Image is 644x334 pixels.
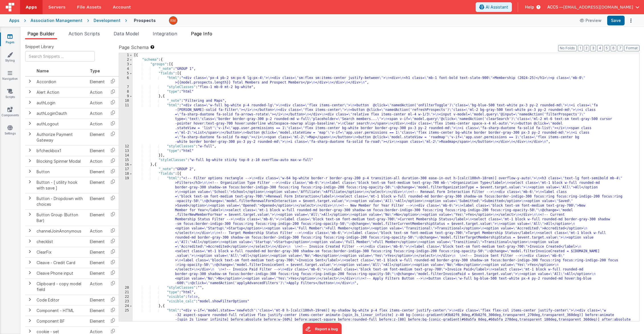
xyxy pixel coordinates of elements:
[88,305,107,316] td: Element
[476,2,512,12] button: AI Assistant
[88,226,107,236] td: Action
[563,4,633,10] span: [EMAIL_ADDRESS][DOMAIN_NAME]
[88,76,107,87] td: Element
[88,108,107,119] td: Action
[77,4,102,10] span: File Assets
[27,31,55,36] span: Page Builder
[34,209,88,226] td: Button Group (Button Bar)
[119,299,133,304] div: 23
[88,97,107,108] td: Action
[547,4,563,10] span: ACCS —
[119,304,133,308] div: 24
[153,31,177,36] span: Integration
[34,76,88,87] td: Accordion
[119,62,133,67] div: 3
[611,45,616,51] button: 6
[607,16,625,25] button: Save
[68,31,100,36] span: Action Scripts
[119,103,133,144] div: 11
[88,247,107,257] td: Element
[88,166,107,177] td: Element
[119,153,133,158] div: 14
[88,145,107,156] td: Element
[88,129,107,145] td: Element
[578,45,583,51] button: 1
[119,162,133,167] div: 16
[119,144,133,149] div: 12
[88,236,107,247] td: Element
[617,45,623,51] button: 7
[119,44,149,51] span: Page Schema
[88,209,107,226] td: Element
[486,4,508,10] span: AI Assistant
[34,236,88,247] td: checklist
[31,18,82,23] div: Association Management
[114,31,139,36] span: Data Model
[34,316,88,326] td: Component BF
[34,97,88,108] td: authLogin
[119,158,133,162] div: 15
[34,278,88,295] td: Clipboard - copy model field
[597,45,603,51] button: 4
[119,149,133,153] div: 13
[34,226,88,236] td: channelJoinAnonymous
[584,45,589,51] button: 2
[34,156,88,166] td: Blocking Spinner Modal
[590,45,596,51] button: 3
[624,45,639,51] button: Format
[34,87,88,97] td: Alert Action
[119,94,133,99] div: 9
[34,268,88,278] td: Cleave Phone input
[90,68,100,73] span: Type
[88,268,107,278] td: Element
[134,18,156,23] h4: Prospects
[525,4,534,10] span: Help
[88,177,107,193] td: Element
[34,257,88,268] td: Cleave - Credit Card
[119,58,133,62] div: 2
[88,87,107,97] td: Action
[119,89,133,94] div: 8
[88,295,107,305] td: Element
[627,17,635,25] button: Options
[25,44,54,50] span: Snippet Library
[558,45,577,51] button: No Folds
[119,172,133,176] div: 18
[34,193,88,209] td: Button - Dropdown with choices
[26,4,37,10] span: Apps
[119,53,133,58] div: 1
[34,108,88,119] td: authLoginOauth
[119,71,133,76] div: 5
[119,176,133,286] div: 19
[34,166,88,177] td: Button
[34,177,88,193] td: Button - [ utility hook with save ]
[88,278,107,295] td: Action
[88,156,107,166] td: Action
[88,257,107,268] td: Element
[119,167,133,172] div: 17
[119,76,133,85] div: 6
[88,316,107,326] td: Element
[34,295,88,305] td: Code Editor
[119,67,133,71] div: 4
[34,305,88,316] td: Component - HTML
[88,119,107,129] td: Action
[119,85,133,89] div: 7
[48,4,65,10] span: Servers
[25,51,95,62] input: Search Snippets ...
[9,18,19,23] div: Apps
[604,45,609,51] button: 5
[34,145,88,156] td: bfcheckbox1
[119,99,133,103] div: 10
[191,31,212,36] span: Page Info
[88,193,107,209] td: Element
[37,68,49,73] span: Name
[34,129,88,145] td: Authorize Payment Gateway
[94,18,120,23] div: Development
[169,17,177,25] img: 1e10b08f9103151d1000344c2f9be56b
[119,290,133,295] div: 21
[34,247,88,257] td: ClearFix
[576,16,605,25] button: Preview
[119,286,133,290] div: 20
[547,4,639,10] button: ACCS — [EMAIL_ADDRESS][DOMAIN_NAME]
